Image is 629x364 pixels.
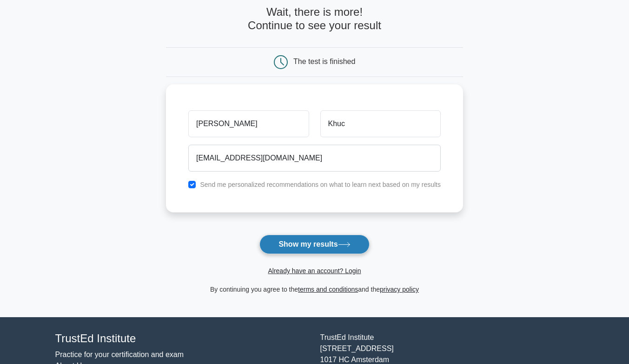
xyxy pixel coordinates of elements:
a: Practice for your certification and exam [55,351,184,358]
div: By continuing you agree to the and the [160,284,469,295]
h4: Wait, there is more! Continue to see your result [166,6,463,32]
label: Send me personalized recommendations on what to learn next based on my results [200,181,441,188]
input: Last name [320,110,441,137]
a: terms and conditions [298,286,358,293]
button: Show my results [259,235,369,254]
input: Email [188,145,441,172]
h4: TrustEd Institute [55,332,309,345]
div: The test is finished [293,57,355,65]
a: privacy policy [380,286,419,293]
input: First name [188,110,309,137]
a: Already have an account? Login [268,267,361,275]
